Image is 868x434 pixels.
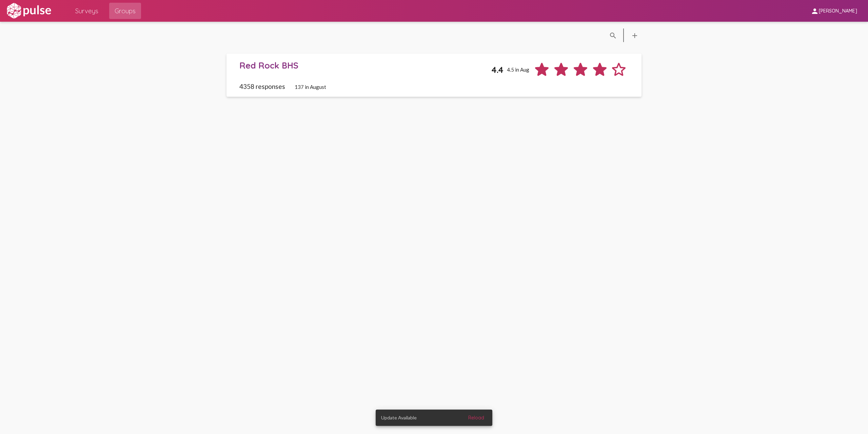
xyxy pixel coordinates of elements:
[75,5,98,17] span: Surveys
[491,64,504,75] span: 4.4
[819,8,857,14] span: [PERSON_NAME]
[239,82,285,90] span: 4358 responses
[381,414,417,421] span: Update Available
[295,84,326,90] span: 137 in August
[70,3,104,19] a: Surveys
[811,7,819,15] mat-icon: person
[115,5,136,17] span: Groups
[109,3,141,19] a: Groups
[805,4,863,17] button: [PERSON_NAME]
[628,29,642,42] button: language
[609,32,617,40] mat-icon: language
[463,412,490,424] button: Reload
[239,60,491,71] div: Red Rock BHS
[226,54,642,97] a: Red Rock BHS4.44.5 in Aug4358 responses137 in August
[468,415,484,421] span: Reload
[606,29,620,42] button: language
[5,2,52,19] img: white-logo.svg
[507,67,529,73] span: 4.5 in Aug
[631,32,639,40] mat-icon: language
